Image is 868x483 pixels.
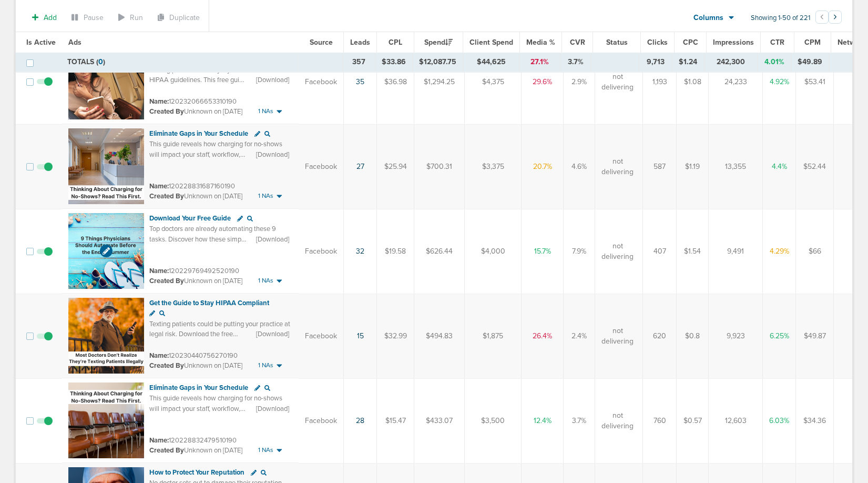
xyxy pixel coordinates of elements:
td: 7.9% [564,209,595,294]
td: 12.4% [522,378,564,463]
td: 3.7% [560,53,591,72]
td: 2.9% [564,39,595,125]
span: Name: [149,267,169,275]
span: [Download] [256,329,289,339]
a: 32 [356,247,364,256]
span: 1 NAs [258,192,273,200]
span: Columns [693,13,723,23]
td: 4.4% [763,124,796,209]
small: Unknown on [DATE] [149,192,242,201]
img: Ad image [68,44,144,119]
span: Is Active [26,38,56,47]
td: 2.4% [564,294,595,378]
td: 4.29% [763,209,796,294]
span: Source [310,38,333,47]
td: $49.87 [796,294,834,378]
span: Created By [149,446,184,455]
span: Status [606,38,628,47]
span: 0 [98,57,103,66]
img: Ad image [68,298,144,374]
td: 620 [643,294,677,378]
span: 1 NAs [258,446,273,455]
span: Name: [149,182,169,190]
td: 26.4% [522,294,564,378]
span: Impressions [713,38,754,47]
td: $0.8 [677,294,709,378]
td: 3.7% [564,378,595,463]
span: [Download] [256,75,289,85]
span: [Download] [256,404,289,414]
span: This guide reveals how charging for no-shows will impact your staff, workflow, the patient experi... [149,140,287,179]
td: 407 [643,209,677,294]
small: 120232066653310190 [149,97,237,106]
td: $52.44 [796,124,834,209]
td: $1,875 [465,294,522,378]
td: 242,300 [704,53,757,72]
span: not delivering [601,241,634,261]
td: $53.41 [796,39,834,125]
td: Facebook [299,378,344,463]
td: $34.36 [796,378,834,463]
td: $626.44 [414,209,465,294]
span: Created By [149,361,184,370]
td: Facebook [299,124,344,209]
td: 9,491 [709,209,763,294]
td: 24,233 [709,39,763,125]
a: 28 [356,416,364,425]
td: $44,625 [463,53,519,72]
img: Ad image [68,128,144,204]
td: 13,355 [709,124,763,209]
td: $1.08 [677,39,709,125]
button: Go to next page [829,11,842,24]
td: 587 [643,124,677,209]
span: Created By [149,192,184,200]
a: 15 [357,331,364,340]
span: Top doctors are already automating these 9 tasks. Discover how these simple changes can free up y... [149,225,284,274]
span: 1 NAs [258,361,273,370]
span: [Download] [256,150,289,159]
small: 120230440756270190 [149,351,238,360]
td: $12,087.75 [413,53,463,72]
td: 29.6% [522,39,564,125]
td: Facebook [299,294,344,378]
span: Spend [424,38,453,47]
td: $1.19 [677,124,709,209]
td: 6.03% [763,378,796,463]
span: 1 NAs [258,107,273,116]
span: not delivering [601,156,634,177]
td: 9,713 [639,53,672,72]
td: $1,294.25 [414,39,465,125]
span: CPC [683,38,698,47]
td: $66 [796,209,834,294]
span: CPM [804,38,821,47]
td: 357 [343,53,375,72]
td: 15.7% [522,209,564,294]
span: Leads [350,38,370,47]
td: 12,603 [709,378,763,463]
span: [Download] [256,235,289,244]
span: Eliminate Gaps in Your Schedule [149,129,248,138]
span: Add [44,13,57,22]
td: $15.47 [377,378,414,463]
td: $4,375 [465,39,522,125]
img: Ad image [68,383,144,458]
td: 4.92% [763,39,796,125]
span: This guide reveals how charging for no-shows will impact your staff, workflow, the patient experi... [149,394,287,434]
td: $49.89 [791,53,829,72]
td: $433.07 [414,378,465,463]
span: Texting patients could be putting your practice at legal risk. Download the free guide to uncover... [149,320,290,359]
span: 1 NAs [258,276,273,285]
ul: Pagination [815,12,842,25]
span: Client Spend [469,38,513,47]
small: Unknown on [DATE] [149,107,242,116]
td: $36.98 [377,39,414,125]
td: $4,000 [465,209,522,294]
td: 1,193 [643,39,677,125]
span: Download Your Free Guide [149,214,231,223]
td: Facebook [299,209,344,294]
td: 27.1% [519,53,560,72]
span: Get the Guide to Stay HIPAA Compliant [149,299,269,307]
td: 9,923 [709,294,763,378]
td: $1.54 [677,209,709,294]
td: $33.86 [375,53,413,72]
